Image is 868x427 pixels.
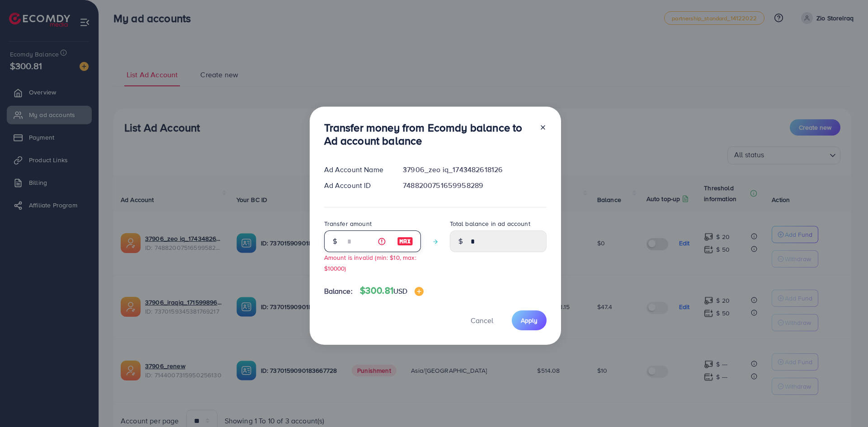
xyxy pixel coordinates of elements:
div: Ad Account Name [317,164,396,175]
span: Balance: [324,286,353,296]
div: 7488200751659958289 [396,180,553,191]
h4: $300.81 [360,285,424,296]
span: Apply [521,316,538,325]
label: Transfer amount [324,219,372,228]
button: Apply [512,310,547,330]
span: USD [393,286,407,296]
small: Amount is invalid (min: $10, max: $10000) [324,253,416,272]
img: image [397,236,413,247]
div: Ad Account ID [317,180,396,191]
img: image [415,287,424,296]
label: Total balance in ad account [450,219,530,228]
button: Cancel [459,310,505,330]
div: 37906_zeo iq_1743482618126 [396,164,553,175]
h3: Transfer money from Ecomdy balance to Ad account balance [324,121,532,147]
span: Cancel [471,315,493,325]
iframe: Chat [830,386,861,420]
